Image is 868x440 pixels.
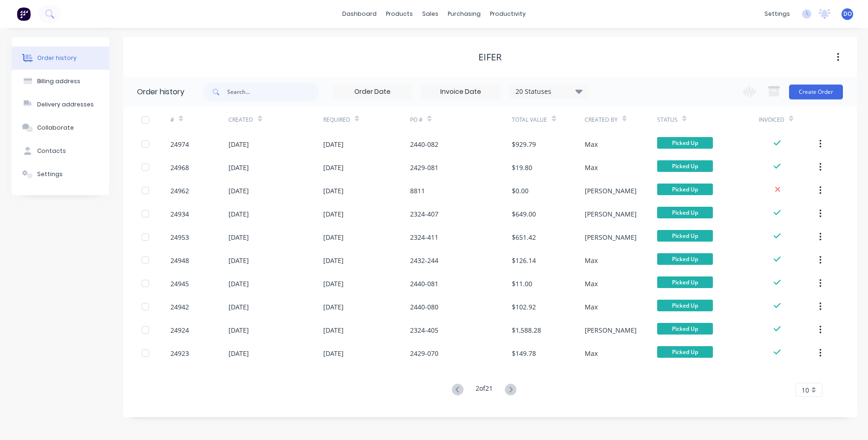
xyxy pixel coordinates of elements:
[512,279,532,289] div: $11.00
[228,302,249,312] div: [DATE]
[585,302,598,312] div: Max
[12,116,109,139] button: Collaborate
[410,209,438,219] div: 2324-407
[323,186,344,196] div: [DATE]
[512,325,541,335] div: $1,588.28
[802,385,809,395] span: 10
[170,139,189,149] div: 24974
[170,186,189,196] div: 24962
[170,279,189,289] div: 24945
[585,256,598,265] div: Max
[170,232,189,242] div: 24953
[657,276,713,288] span: Picked Up
[12,93,109,116] button: Delivery addresses
[443,7,485,21] div: purchasing
[323,116,350,124] div: Required
[585,232,637,242] div: [PERSON_NAME]
[17,7,31,21] img: Factory
[323,209,344,219] div: [DATE]
[410,186,425,196] div: 8811
[585,325,637,335] div: [PERSON_NAME]
[585,107,657,132] div: Created By
[170,325,189,335] div: 24924
[228,107,323,132] div: Created
[759,116,784,124] div: Invoiced
[485,7,530,21] div: productivity
[418,7,443,21] div: sales
[228,348,249,358] div: [DATE]
[228,163,249,172] div: [DATE]
[323,302,344,312] div: [DATE]
[512,348,536,358] div: $149.78
[227,83,319,101] input: Search...
[170,209,189,219] div: 24934
[512,107,584,132] div: Total Value
[410,325,438,335] div: 2324-405
[585,186,637,196] div: [PERSON_NAME]
[410,163,438,172] div: 2429-081
[585,348,598,358] div: Max
[410,107,512,132] div: PO #
[657,300,713,311] span: Picked Up
[228,279,249,289] div: [DATE]
[12,70,109,93] button: Billing address
[512,302,536,312] div: $102.92
[512,116,547,124] div: Total Value
[512,256,536,265] div: $126.14
[323,348,344,358] div: [DATE]
[422,85,500,99] input: Invoice Date
[170,256,189,265] div: 24948
[228,325,249,335] div: [DATE]
[137,86,184,98] div: Order history
[789,85,843,99] button: Create Order
[37,170,63,178] div: Settings
[657,116,678,124] div: Status
[333,85,411,99] input: Order Date
[37,124,74,132] div: Collaborate
[37,54,77,62] div: Order history
[170,348,189,358] div: 24923
[170,302,189,312] div: 24942
[410,256,438,265] div: 2432-244
[410,232,438,242] div: 2324-411
[657,160,713,172] span: Picked Up
[228,256,249,265] div: [DATE]
[410,279,438,289] div: 2440-081
[410,139,438,149] div: 2440-082
[585,279,598,289] div: Max
[381,7,418,21] div: products
[478,52,502,63] div: EIFER
[410,302,438,312] div: 2440-080
[843,10,852,18] span: DO
[512,232,536,242] div: $651.42
[585,116,618,124] div: Created By
[512,139,536,149] div: $929.79
[323,107,411,132] div: Required
[585,209,637,219] div: [PERSON_NAME]
[338,7,381,21] a: dashboard
[37,100,94,109] div: Delivery addresses
[510,86,588,97] div: 20 Statuses
[760,7,795,21] div: settings
[410,348,438,358] div: 2429-070
[228,139,249,149] div: [DATE]
[410,116,423,124] div: PO #
[170,116,174,124] div: #
[759,107,817,132] div: Invoiced
[585,163,598,172] div: Max
[12,139,109,163] button: Contacts
[170,163,189,172] div: 24968
[228,232,249,242] div: [DATE]
[657,207,713,218] span: Picked Up
[228,186,249,196] div: [DATE]
[512,186,529,196] div: $0.00
[323,139,344,149] div: [DATE]
[657,323,713,335] span: Picked Up
[12,46,109,70] button: Order history
[323,256,344,265] div: [DATE]
[323,325,344,335] div: [DATE]
[585,139,598,149] div: Max
[512,209,536,219] div: $649.00
[657,107,759,132] div: Status
[170,107,228,132] div: #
